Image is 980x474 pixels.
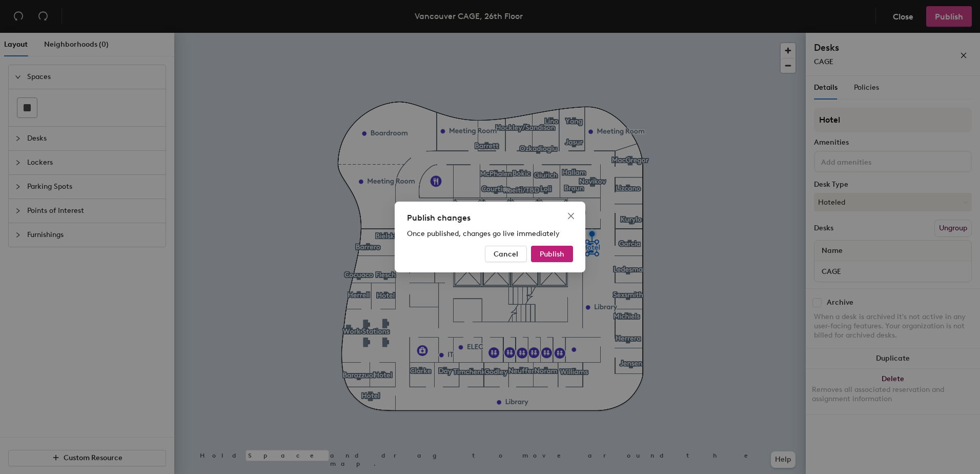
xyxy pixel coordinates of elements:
span: Close [563,212,579,220]
span: Cancel [494,250,518,259]
button: Close [563,208,579,224]
button: Publish [531,246,573,262]
div: Publish changes [407,212,573,224]
span: close [567,212,575,220]
span: Publish [540,250,564,259]
span: Once published, changes go live immediately [407,229,560,238]
button: Cancel [485,246,527,262]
